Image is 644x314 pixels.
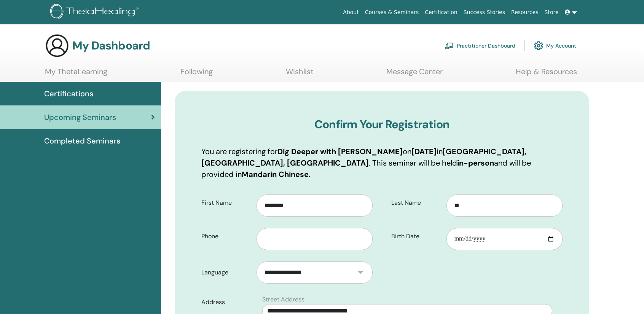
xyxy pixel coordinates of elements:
a: Help & Resources [516,67,577,82]
label: Street Address [262,295,304,304]
a: My Account [534,37,576,54]
h3: My Dashboard [72,39,150,53]
b: Mandarin Chinese [242,169,309,179]
label: Phone [196,229,257,244]
label: Last Name [386,196,446,210]
a: Wishlist [286,67,314,82]
b: [DATE] [411,147,437,156]
img: chalkboard-teacher.svg [445,42,454,49]
a: Message Center [386,67,443,82]
a: My ThetaLearning [45,67,107,82]
img: cog.svg [534,39,543,52]
a: Following [180,67,213,82]
b: in-person [457,158,494,168]
p: You are registering for on in . This seminar will be held and will be provided in . [201,146,563,180]
h3: Confirm Your Registration [201,118,563,131]
b: Dig Deeper with [PERSON_NAME] [277,147,403,156]
a: Store [542,5,562,19]
a: About [340,5,362,19]
img: generic-user-icon.jpg [45,33,69,58]
a: Success Stories [461,5,508,19]
span: Upcoming Seminars [44,112,116,123]
label: Birth Date [386,229,446,244]
span: Certifications [44,88,93,99]
span: Completed Seminars [44,135,120,147]
a: Certification [422,5,460,19]
label: Language [196,265,257,280]
a: Practitioner Dashboard [445,37,515,54]
label: Address [196,295,258,309]
img: logo.png [50,4,141,21]
a: Courses & Seminars [362,5,422,19]
label: First Name [196,196,257,210]
a: Resources [508,5,542,19]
